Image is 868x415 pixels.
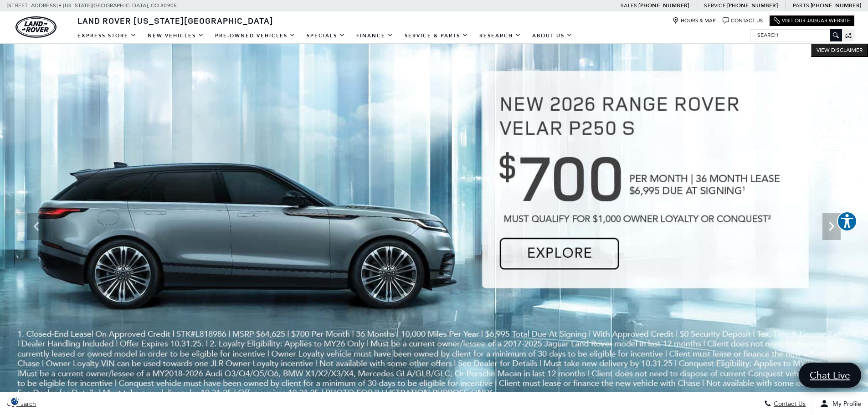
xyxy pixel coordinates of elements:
img: Land Rover [15,16,56,38]
a: EXPRESS STORE [72,28,142,44]
a: About Us [527,28,578,44]
a: Pre-Owned Vehicles [210,28,301,44]
div: Previous [27,213,46,240]
input: Search [750,30,842,41]
a: Hours & Map [673,17,716,24]
button: Explore your accessibility options [837,211,857,231]
span: My Profile [829,400,861,408]
a: Land Rover [US_STATE][GEOGRAPHIC_DATA] [72,15,279,26]
span: Chat Live [805,369,855,381]
nav: Main Navigation [72,28,578,44]
a: Specials [301,28,351,44]
span: Land Rover [US_STATE][GEOGRAPHIC_DATA] [77,15,273,26]
button: Open user profile menu [813,392,868,415]
span: Sales [621,2,637,9]
a: [PHONE_NUMBER] [811,2,861,9]
a: land-rover [15,16,56,38]
a: Chat Live [799,363,861,388]
span: Contact Us [771,400,806,408]
div: Privacy Settings [5,396,26,406]
span: Parts [793,2,809,9]
a: Visit Our Jaguar Website [774,17,850,24]
aside: Accessibility Help Desk [837,211,857,233]
span: VIEW DISCLAIMER [817,46,863,54]
a: Contact Us [723,17,763,24]
a: Research [474,28,527,44]
button: VIEW DISCLAIMER [811,43,868,57]
a: Service & Parts [399,28,474,44]
a: [PHONE_NUMBER] [727,2,778,9]
a: [PHONE_NUMBER] [638,2,689,9]
a: New Vehicles [142,28,210,44]
span: Service [704,2,725,9]
a: Finance [351,28,399,44]
a: [STREET_ADDRESS] • [US_STATE][GEOGRAPHIC_DATA], CO 80905 [7,2,177,9]
div: Next [822,213,841,240]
